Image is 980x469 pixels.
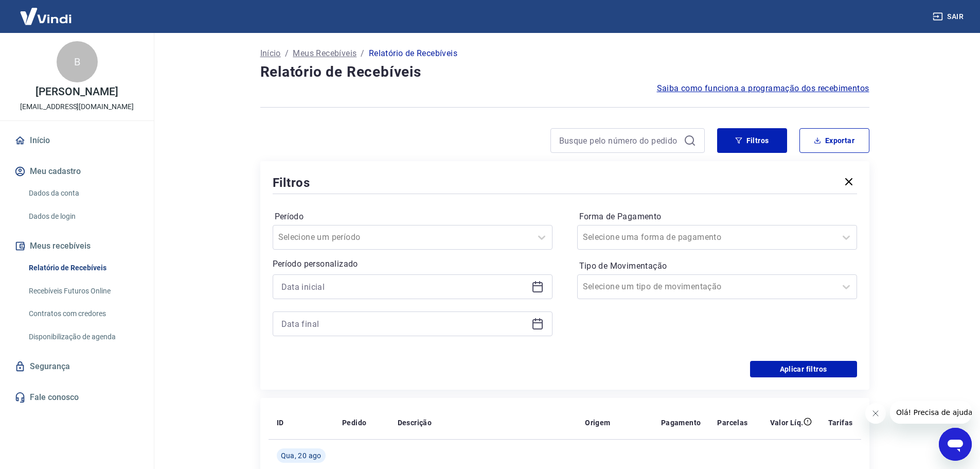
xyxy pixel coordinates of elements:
p: Origem [585,418,610,428]
div: B [57,41,98,82]
a: Segurança [12,355,141,378]
input: Data final [281,316,527,332]
p: / [285,47,289,60]
button: Exportar [799,128,869,153]
a: Meus Recebíveis [293,47,357,60]
img: Vindi [12,1,79,32]
input: Data inicial [281,279,527,294]
p: / [361,47,364,60]
p: Valor Líq. [770,418,804,428]
a: Dados de login [25,206,141,227]
a: Início [260,47,281,60]
a: Recebíveis Futuros Online [25,281,141,302]
p: Parcelas [717,418,747,428]
iframe: Mensagem da empresa [890,401,972,424]
a: Início [12,129,141,152]
a: Contratos com credores [25,303,141,324]
p: [PERSON_NAME] [35,86,118,97]
button: Aplicar filtros [750,361,857,377]
iframe: Botão para abrir a janela de mensagens [939,428,972,461]
input: Busque pelo número do pedido [559,133,680,148]
p: Pagamento [661,418,701,428]
button: Meu cadastro [12,160,141,183]
label: Período [275,211,550,223]
p: Relatório de Recebíveis [369,47,457,60]
label: Tipo de Movimentação [579,260,855,272]
p: Tarifas [828,418,853,428]
span: Qua, 20 ago [281,450,322,461]
p: Descrição [398,418,432,428]
button: Filtros [717,128,787,153]
button: Sair [931,7,968,26]
h5: Filtros [273,175,311,191]
label: Forma de Pagamento [579,211,855,223]
span: Olá! Precisa de ajuda? [6,7,86,15]
iframe: Fechar mensagem [865,403,886,424]
a: Saiba como funciona a programação dos recebimentos [657,82,869,95]
button: Meus recebíveis [12,235,141,257]
a: Relatório de Recebíveis [25,257,141,279]
h4: Relatório de Recebíveis [260,62,869,82]
a: Fale conosco [12,386,141,409]
p: [EMAIL_ADDRESS][DOMAIN_NAME] [20,101,134,112]
p: ID [277,418,284,428]
a: Dados da conta [25,183,141,204]
p: Pedido [342,418,366,428]
p: Período personalizado [273,258,553,270]
a: Disponibilização de agenda [25,326,141,348]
